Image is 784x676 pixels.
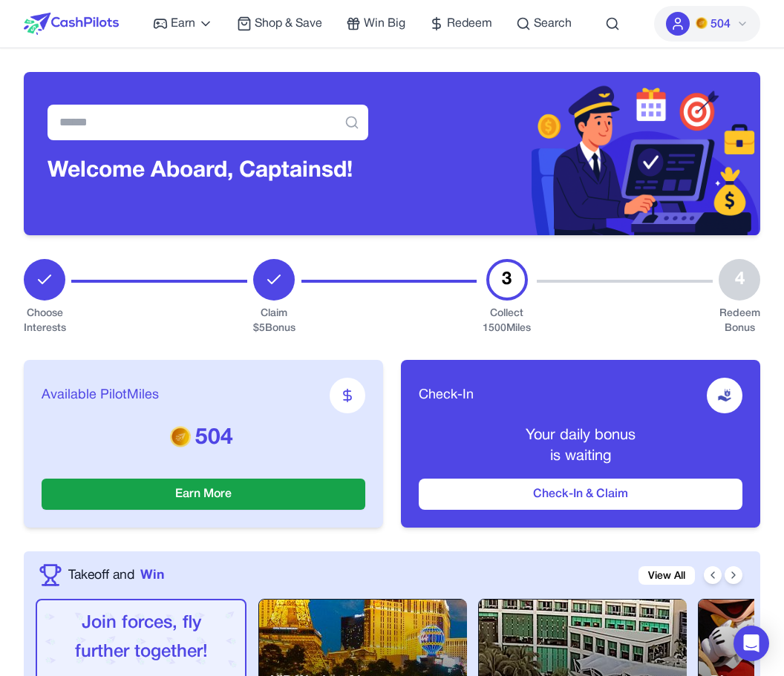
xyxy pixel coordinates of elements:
div: 3 [486,259,528,301]
p: Your daily bonus [419,425,742,446]
span: Takeoff and [68,565,134,585]
span: Search [534,15,572,33]
span: 504 [710,16,731,33]
div: Choose Interests [24,306,65,336]
span: Available PilotMiles [42,385,159,406]
div: Collect 1500 Miles [483,306,531,336]
div: Open Intercom Messenger [734,626,769,661]
p: 504 [42,425,365,452]
button: Check-In & Claim [419,479,742,510]
span: Check-In [419,385,474,406]
a: Earn [153,15,213,33]
a: Shop & Save [237,15,322,33]
span: Earn [171,15,195,33]
div: Redeem Bonus [719,306,760,336]
span: Redeem [447,15,492,33]
span: Win [140,565,164,585]
a: Win Big [346,15,405,33]
p: Join forces, fly further together! [49,609,233,667]
img: CashPilots Logo [24,13,119,35]
a: Redeem [429,15,492,33]
button: PMs504 [654,6,760,42]
button: Earn More [42,479,365,510]
span: Win Big [364,15,405,33]
img: receive-dollar [717,388,732,403]
a: View All [638,566,695,585]
h3: Welcome Aboard, Captain sd! [48,158,368,185]
span: is waiting [550,450,611,463]
img: Header decoration [392,72,760,235]
div: Claim $ 5 Bonus [253,306,295,336]
span: Shop & Save [255,15,322,33]
img: PMs [170,426,191,447]
img: PMs [696,17,708,29]
a: Search [516,15,572,33]
div: 4 [719,259,760,301]
a: Takeoff andWin [68,565,164,585]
